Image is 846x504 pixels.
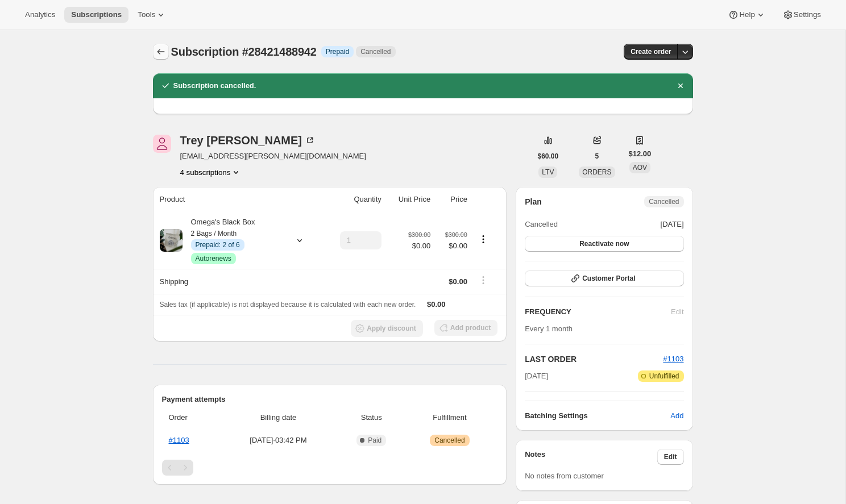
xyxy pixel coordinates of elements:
[437,240,467,252] span: $0.00
[434,187,471,212] th: Price
[360,47,391,56] span: Cancelled
[673,78,689,94] button: Dismiss notification
[670,410,683,422] span: Add
[196,240,240,249] span: Prepaid: 2 of 6
[629,148,652,160] span: $12.00
[588,148,606,164] button: 5
[408,231,430,238] small: $300.00
[582,274,635,283] span: Customer Portal
[663,355,683,363] a: #1103
[663,407,690,425] button: Add
[449,277,467,286] span: $0.00
[649,372,679,381] span: Unfulfilled
[525,306,671,318] h2: FREQUENCY
[171,45,317,58] span: Subscription #28421488942
[631,47,671,56] span: Create order
[434,436,465,445] span: Cancelled
[180,166,242,178] button: Product actions
[624,44,678,60] button: Create order
[324,187,384,212] th: Quantity
[162,460,498,476] nav: Pagination
[525,410,670,422] h6: Batching Settings
[153,187,324,212] th: Product
[721,7,773,23] button: Help
[153,135,171,153] span: Trey Binkley
[542,168,554,176] span: LTV
[525,472,604,480] span: No notes from customer
[525,324,573,333] span: Every 1 month
[445,231,467,238] small: $300.00
[169,436,189,444] a: #1103
[160,229,183,252] img: product img
[138,10,155,19] span: Tools
[525,370,548,382] span: [DATE]
[525,270,683,286] button: Customer Portal
[153,269,324,294] th: Shipping
[160,301,416,309] span: Sales tax (if applicable) is not displayed because it is calculated with each new order.
[776,7,828,23] button: Settings
[649,197,679,206] span: Cancelled
[664,452,677,461] span: Edit
[525,219,558,230] span: Cancelled
[368,436,381,445] span: Paid
[385,187,434,212] th: Unit Price
[474,233,492,245] button: Product actions
[162,394,498,405] h2: Payment attempts
[173,80,256,91] h2: Subscription cancelled.
[64,7,128,23] button: Subscriptions
[18,7,62,23] button: Analytics
[326,47,349,56] span: Prepaid
[633,164,647,172] span: AOV
[579,239,629,248] span: Reactivate now
[739,10,754,19] span: Help
[582,168,611,176] span: ORDERS
[531,148,566,164] button: $60.00
[661,219,684,230] span: [DATE]
[525,196,542,207] h2: Plan
[183,216,285,264] div: Omega's Black Box
[408,240,430,252] span: $0.00
[180,135,316,146] div: Trey [PERSON_NAME]
[153,44,169,60] button: Subscriptions
[595,152,599,161] span: 5
[663,353,683,365] button: #1103
[427,300,446,309] span: $0.00
[409,412,491,423] span: Fulfillment
[196,254,231,263] span: Autorenews
[341,412,402,423] span: Status
[538,152,559,161] span: $60.00
[474,274,492,286] button: Shipping actions
[525,449,657,465] h3: Notes
[162,405,219,430] th: Order
[71,10,122,19] span: Subscriptions
[222,435,334,446] span: [DATE] · 03:42 PM
[525,236,683,252] button: Reactivate now
[525,353,663,365] h2: LAST ORDER
[25,10,55,19] span: Analytics
[180,151,366,162] span: [EMAIL_ADDRESS][PERSON_NAME][DOMAIN_NAME]
[794,10,821,19] span: Settings
[191,230,237,238] small: 2 Bags / Month
[222,412,334,423] span: Billing date
[131,7,173,23] button: Tools
[657,449,684,465] button: Edit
